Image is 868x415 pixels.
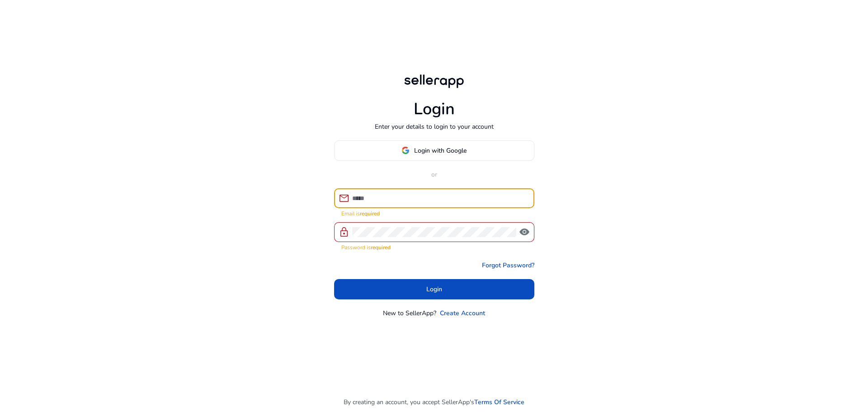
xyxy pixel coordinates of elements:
[414,99,455,119] h1: Login
[360,210,380,217] strong: required
[474,397,524,407] a: Terms Of Service
[426,284,442,294] span: Login
[440,308,485,318] a: Create Account
[339,227,349,238] span: lock
[334,140,534,161] button: Login with Google
[334,279,534,299] button: Login
[482,261,534,270] a: Forgot Password?
[341,208,527,218] mat-error: Email is
[371,244,391,251] strong: required
[401,146,410,154] img: google-logo.svg
[414,146,467,155] span: Login with Google
[519,227,530,238] span: visibility
[341,242,527,252] mat-error: Password is
[339,193,349,204] span: mail
[375,122,494,131] p: Enter your details to login to your account
[383,308,436,318] p: New to SellerApp?
[334,170,534,179] p: or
